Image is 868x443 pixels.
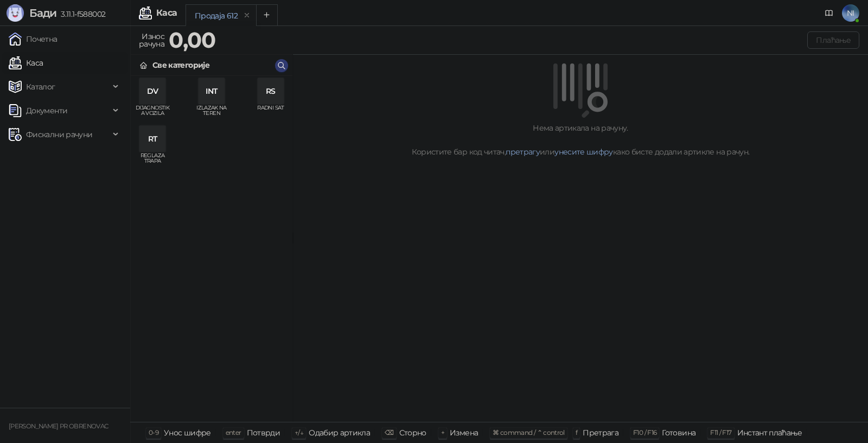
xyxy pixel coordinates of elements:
div: Измена [450,426,478,440]
strong: 0,00 [169,27,215,53]
span: 0-9 [149,428,158,436]
span: ↑/↓ [295,428,303,436]
div: Унос шифре [164,426,211,440]
span: Бади [29,7,56,20]
span: f [576,428,577,436]
span: F10 / F16 [633,428,656,436]
span: DIJAGNOSTIKA VOZILA [135,105,170,121]
small: [PERSON_NAME] PR OBRENOVAC [9,422,108,430]
a: Каса [9,52,43,74]
span: 3.11.1-f588002 [56,9,105,19]
button: remove [240,11,254,20]
div: Продаја 612 [195,10,238,22]
span: Каталог [26,76,55,98]
span: Фискални рачуни [26,124,92,145]
div: INT [199,78,225,104]
div: Инстант плаћање [737,426,802,440]
img: Logo [7,4,24,22]
span: NI [842,4,859,22]
div: Каса [156,9,177,17]
a: претрагу [506,147,540,157]
a: Документација [820,4,838,22]
span: IZLAZAK NA TEREN [194,105,229,121]
button: Add tab [256,4,278,26]
div: Претрага [583,426,618,440]
span: ⌘ command / ⌃ control [493,428,565,436]
span: RADNI SAT [253,105,288,121]
span: ⌫ [385,428,393,436]
div: Одабир артикла [309,426,370,440]
div: RT [139,126,165,152]
div: Потврди [247,426,280,440]
div: Нема артикала на рачуну. Користите бар код читач, или како бисте додали артикле на рачун. [306,122,855,158]
a: Почетна [9,28,58,50]
span: enter [226,428,241,436]
span: + [441,428,444,436]
a: унесите шифру [554,147,613,157]
span: REGLAZA TRAPA [135,153,170,169]
span: Документи [26,100,67,121]
div: Све категорије [152,59,209,71]
button: Плаћање [807,31,859,49]
div: Сторно [399,426,426,440]
div: Износ рачуна [137,29,167,51]
div: Готовина [662,426,695,440]
div: RS [258,78,284,104]
span: F11 / F17 [710,428,731,436]
div: grid [131,76,292,422]
div: DV [139,78,165,104]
